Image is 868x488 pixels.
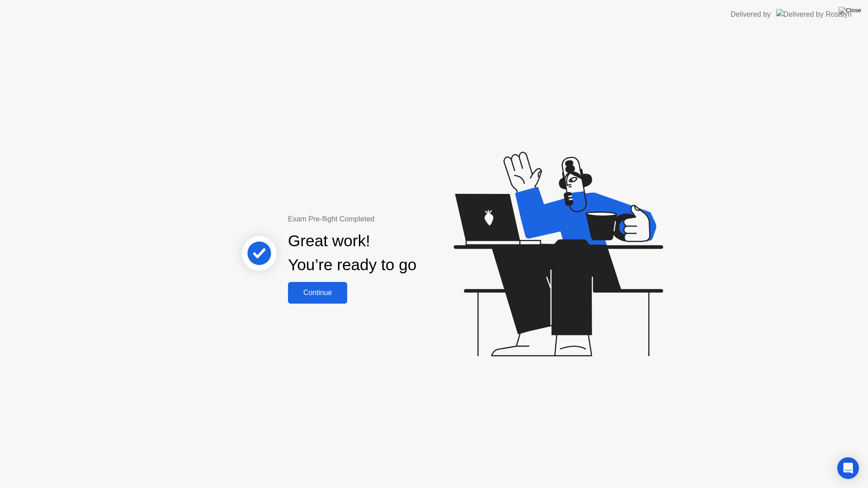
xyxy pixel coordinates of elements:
div: Great work! You’re ready to go [288,229,416,277]
div: Exam Pre-flight Completed [288,214,475,225]
div: Open Intercom Messenger [837,457,859,479]
div: Delivered by [731,9,771,20]
button: Continue [288,282,347,304]
img: Close [839,7,861,14]
img: Delivered by Rosalyn [776,9,852,19]
div: Continue [291,289,344,297]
